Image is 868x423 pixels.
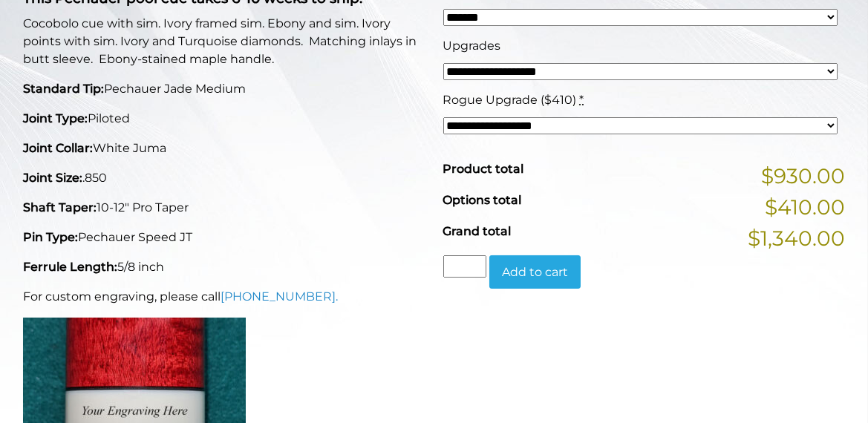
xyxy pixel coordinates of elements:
p: Pechauer Jade Medium [23,80,425,98]
span: Upgrades [443,39,501,53]
abbr: required [580,93,584,107]
a: [PHONE_NUMBER]. [221,289,338,304]
p: White Juma [23,140,425,157]
strong: Standard Tip: [23,82,104,96]
span: Grand total [443,224,512,238]
span: Options total [443,193,522,207]
strong: Joint Type: [23,111,88,125]
strong: Shaft Taper: [23,200,97,214]
span: $930.00 [761,160,845,191]
button: Add to cart [489,255,581,289]
span: $1,340.00 [748,223,845,254]
strong: Ferrule Length: [23,260,117,274]
strong: Pin Type: [23,230,78,244]
p: Pechauer Speed JT [23,229,425,246]
strong: Joint Size: [23,171,82,185]
p: For custom engraving, please call [23,288,425,306]
input: Product quantity [443,255,486,278]
span: $410.00 [765,191,845,223]
p: .850 [23,169,425,187]
p: Piloted [23,110,425,128]
span: Rogue Upgrade ($410) [443,93,577,107]
p: Cocobolo cue with sim. Ivory framed sim. Ebony and sim. Ivory points with sim. Ivory and Turquois... [23,15,425,68]
p: 5/8 inch [23,258,425,276]
span: Product total [443,162,524,176]
strong: Joint Collar: [23,141,93,155]
p: 10-12" Pro Taper [23,199,425,217]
